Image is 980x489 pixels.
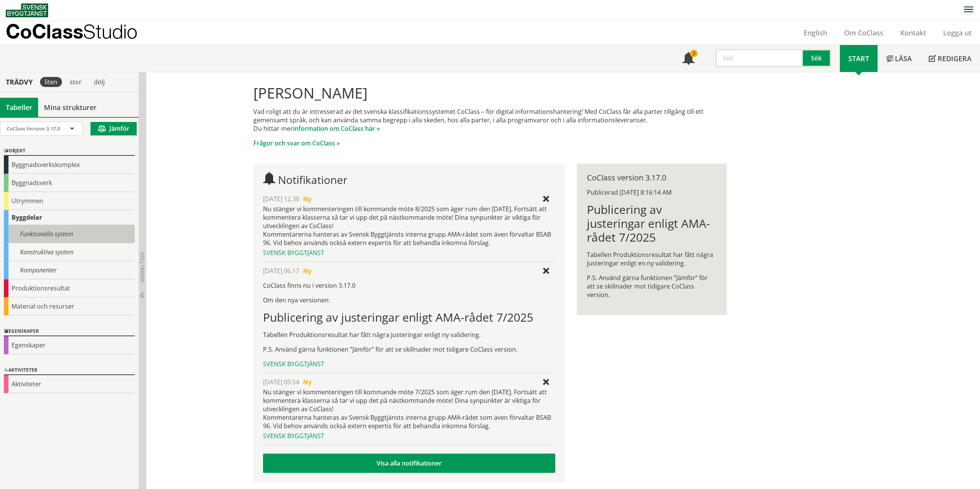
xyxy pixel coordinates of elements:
[2,78,37,86] div: Trädvy
[89,77,109,87] div: dölj
[263,345,555,354] p: P.S. Använd gärna funktionen ”Jämför” för att se skillnader mot tidigare CoClass version.
[263,360,555,368] div: Svensk Byggtjänst
[4,210,135,225] div: Byggdelar
[263,330,555,339] p: Tabellen Produktionsresultat har fått några justeringar enligt ny validering.
[253,84,727,101] h1: [PERSON_NAME]
[715,49,803,67] input: Sök
[38,98,102,117] a: Mina strukturer
[4,327,135,336] div: Egenskaper
[263,432,555,440] div: Svensk Byggtjänst
[253,107,727,133] p: Vad roligt att du är intresserad av det svenska klassifikationssystemet CoClass – för digital inf...
[682,53,695,65] span: Notifikationer
[895,54,912,63] span: Läsa
[263,281,555,290] p: CoClass finns nu i version 3.17.0
[6,21,154,45] a: CoClassStudio
[40,77,62,87] div: liten
[674,45,703,72] a: 3
[4,336,135,354] div: Egenskaper
[587,188,717,197] div: Publicerad [DATE] 8:16:14 AM
[4,174,135,192] div: Byggnadsverk
[4,225,135,243] div: Funktionella system
[4,375,135,393] div: Aktiviteter
[4,297,135,315] div: Material och resurser
[303,378,312,386] span: Ny
[4,156,135,174] div: Byggnadsverkskomplex
[803,49,831,67] button: Sök
[90,122,137,135] button: Jämför
[795,28,836,37] a: English
[303,267,312,275] span: Ny
[6,27,137,36] p: CoClass
[253,139,340,147] a: Frågor och svar om CoClass »
[935,28,980,37] a: Logga ut
[263,249,555,257] div: Svensk Byggtjänst
[263,195,299,203] span: [DATE] 12.30
[892,28,935,37] a: Kontakt
[278,172,347,187] span: Notifikationer
[263,267,299,275] span: [DATE] 06.17
[587,203,717,244] h1: Publicering av justeringar enligt AMA-rådet 7/2025
[139,252,146,282] span: Dölj trädvy
[920,45,980,72] a: Redigera
[878,45,920,72] a: Läsa
[836,28,892,37] a: Om CoClass
[6,3,48,17] img: Svensk Byggtjänst
[587,250,717,267] p: Tabellen Produktionsresultat har fått några justeringar enligt en ny validering.
[4,192,135,210] div: Utrymmen
[263,454,555,473] a: Visa alla notifikationer
[263,388,555,430] div: Nu stänger vi kommenteringen till kommande möte 7/2025 som äger rum den [DATE]. Fortsätt att komm...
[303,195,312,203] span: Ny
[7,125,60,132] span: CoClass Version 3.17.0
[4,261,135,279] div: Komponenter
[848,54,869,63] span: Start
[587,274,717,299] p: P.S. Använd gärna funktionen ”Jämför” för att se skillnader mot tidigare CoClass version.
[587,174,717,182] div: CoClass version 3.17.0
[65,77,86,87] div: stor
[263,378,299,386] span: [DATE] 09.54
[938,54,972,63] span: Redigera
[840,45,878,72] a: Start
[4,243,135,261] div: Konstruktiva system
[4,366,135,375] div: Aktiviteter
[263,205,555,247] div: Nu stänger vi kommenteringen till kommande möte 8/2025 som äger rum den [DATE]. Fortsätt att komm...
[690,50,698,57] div: 3
[263,296,555,304] p: Om den nya versionen:
[263,310,555,324] h1: Publicering av justeringar enligt AMA-rådet 7/2025
[83,20,137,43] span: Studio
[4,147,135,156] div: Objekt
[293,124,380,133] a: information om CoClass här »
[4,279,135,297] div: Produktionsresultat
